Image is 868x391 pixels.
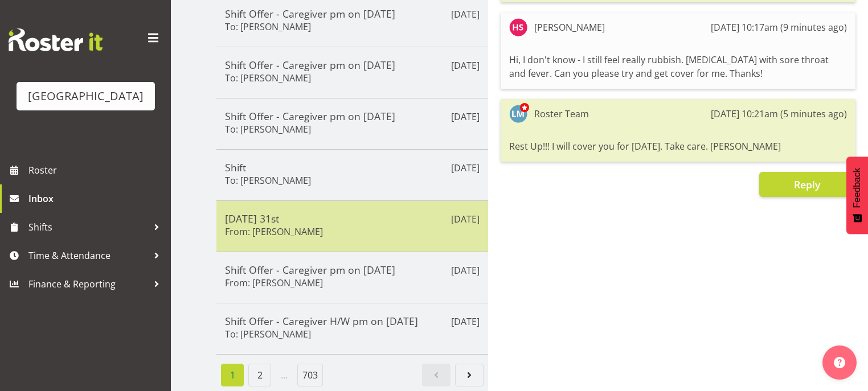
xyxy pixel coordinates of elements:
a: Page 2. [248,364,271,386]
span: Time & Attendance [28,247,148,264]
img: help-xxl-2.png [834,357,845,368]
span: Shifts [28,219,148,236]
p: [DATE] [451,264,480,277]
h6: To: [PERSON_NAME] [225,328,311,340]
div: Roster Team [534,107,589,121]
h6: From: [PERSON_NAME] [225,277,323,289]
p: [DATE] [451,161,480,175]
div: [DATE] 10:21am (5 minutes ago) [711,107,847,121]
span: Finance & Reporting [28,275,148,293]
h6: From: [PERSON_NAME] [225,226,323,237]
button: Reply [759,172,855,197]
span: Roster [28,162,165,179]
p: [DATE] [451,110,480,124]
img: heidi-swierczynski10298.jpg [509,18,527,36]
div: [DATE] 10:17am (9 minutes ago) [711,20,847,34]
h5: Shift Offer - Caregiver pm on [DATE] [225,59,480,71]
h6: To: [PERSON_NAME] [225,21,311,32]
h6: To: [PERSON_NAME] [225,175,311,186]
span: Reply [794,178,820,191]
button: Feedback - Show survey [846,157,868,234]
a: Page 703. [297,364,323,386]
p: [DATE] [451,7,480,21]
div: [GEOGRAPHIC_DATA] [28,88,144,105]
h5: Shift [225,161,480,174]
a: Previous page [422,364,451,386]
p: [DATE] [451,59,480,72]
div: [PERSON_NAME] [534,20,605,34]
h6: To: [PERSON_NAME] [225,72,311,84]
h5: Shift Offer - Caregiver H/W pm on [DATE] [225,315,480,327]
p: [DATE] [451,212,480,226]
span: Feedback [852,168,862,208]
div: Rest Up!!! I will cover you for [DATE]. Take care. [PERSON_NAME] [509,137,847,156]
span: Inbox [28,190,165,207]
p: [DATE] [451,315,480,328]
h5: Shift Offer - Caregiver pm on [DATE] [225,7,480,20]
img: Rosterit website logo [9,28,103,51]
h5: [DATE] 31st [225,212,480,225]
img: lesley-mckenzie127.jpg [509,105,527,123]
div: Hi, I don't know - I still feel really rubbish. [MEDICAL_DATA] with sore throat and fever. Can yo... [509,50,847,83]
h5: Shift Offer - Caregiver pm on [DATE] [225,110,480,122]
a: Next page [455,364,484,386]
h6: To: [PERSON_NAME] [225,124,311,135]
h5: Shift Offer - Caregiver pm on [DATE] [225,264,480,276]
